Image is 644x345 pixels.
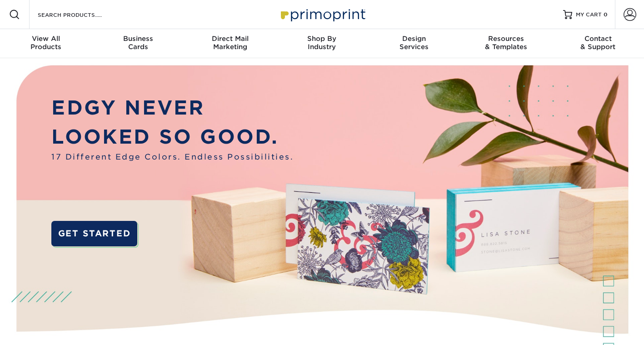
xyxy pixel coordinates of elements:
span: 17 Different Edge Colors. Endless Possibilities. [51,151,294,163]
span: Direct Mail [184,35,276,43]
a: Direct MailMarketing [184,29,276,58]
input: SEARCH PRODUCTS..... [37,9,125,20]
p: EDGY NEVER [51,93,294,122]
div: Services [368,35,460,51]
a: DesignServices [368,29,460,58]
div: Industry [276,35,368,51]
a: GET STARTED [51,221,137,246]
p: LOOKED SO GOOD. [51,122,294,151]
span: 0 [604,11,608,18]
span: Contact [552,35,644,43]
span: Business [92,35,184,43]
a: Contact& Support [552,29,644,58]
div: & Templates [460,35,552,51]
span: Shop By [276,35,368,43]
span: MY CART [576,11,602,19]
div: Cards [92,35,184,51]
div: & Support [552,35,644,51]
a: Shop ByIndustry [276,29,368,58]
span: Resources [460,35,552,43]
a: BusinessCards [92,29,184,58]
a: Resources& Templates [460,29,552,58]
div: Marketing [184,35,276,51]
img: Primoprint [277,5,368,24]
span: Design [368,35,460,43]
